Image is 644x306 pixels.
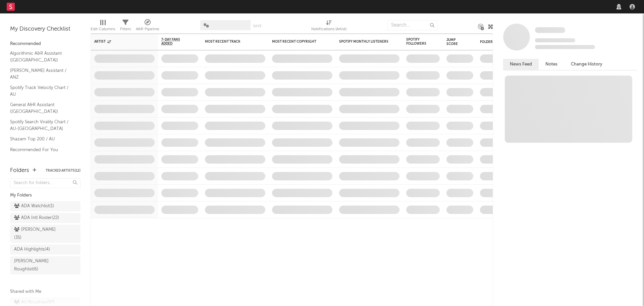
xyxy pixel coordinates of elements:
[535,45,595,49] span: 0 fans last week
[272,40,322,44] div: Most Recent Copyright
[339,40,389,44] div: Spotify Monthly Listeners
[10,256,80,274] a: [PERSON_NAME] Roughlist(6)
[91,17,115,36] div: Edit Columns
[14,246,50,254] div: ADA Highlights ( 4 )
[91,25,115,33] div: Edit Columns
[10,118,74,132] a: Spotify Search Virality Chart / AU-[GEOGRAPHIC_DATA]
[46,169,80,172] button: Tracked Artists(12)
[136,25,159,33] div: A&R Pipeline
[406,38,430,46] div: Spotify Followers
[10,101,74,115] a: General A&R Assistant ([GEOGRAPHIC_DATA])
[10,213,80,223] a: ADA Intl Roster(22)
[136,17,159,36] div: A&R Pipeline
[10,40,80,48] div: Recommended
[10,25,80,33] div: My Discovery Checklist
[10,84,74,98] a: Spotify Track Velocity Chart / AU
[387,20,438,30] input: Search...
[120,25,131,33] div: Filters
[253,24,262,28] button: Save
[10,67,74,81] a: [PERSON_NAME] Assistant / ANZ
[539,59,564,70] button: Notes
[480,40,530,44] div: Folders
[535,38,575,42] span: Tracking Since: [DATE]
[10,50,74,63] a: Algorithmic A&R Assistant ([GEOGRAPHIC_DATA])
[10,167,29,175] div: Folders
[10,225,80,243] a: [PERSON_NAME](35)
[205,40,255,44] div: Most Recent Track
[564,59,609,70] button: Change History
[10,135,74,143] a: Shazam Top 200 / AU
[14,257,61,273] div: [PERSON_NAME] Roughlist ( 6 )
[14,202,54,210] div: ADA Watchlist ( 1 )
[10,288,80,296] div: Shared with Me
[503,59,539,70] button: News Feed
[535,27,565,34] a: Some Artist
[94,40,145,44] div: Artist
[14,226,61,242] div: [PERSON_NAME] ( 35 )
[446,38,463,46] div: Jump Score
[10,201,80,211] a: ADA Watchlist(1)
[10,191,80,200] div: My Folders
[161,38,188,46] span: 7-Day Fans Added
[311,25,346,33] div: Notifications (Artist)
[10,178,80,188] input: Search for folders...
[14,214,59,222] div: ADA Intl Roster ( 22 )
[311,17,346,36] div: Notifications (Artist)
[10,245,80,255] a: ADA Highlights(4)
[10,146,74,154] a: Recommended For You
[120,17,131,36] div: Filters
[535,27,565,33] span: Some Artist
